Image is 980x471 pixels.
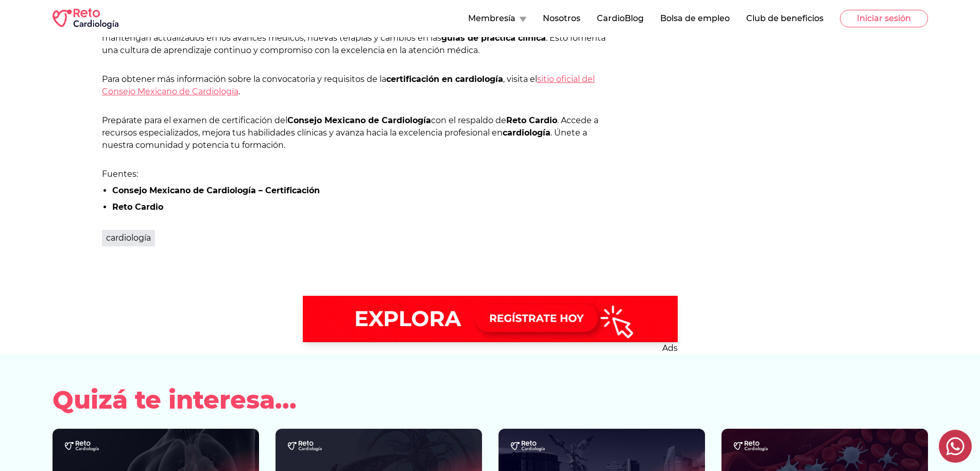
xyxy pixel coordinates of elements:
strong: guías de práctica clínica [441,33,546,43]
button: Iniciar sesión [840,10,928,27]
img: RETO Cardio Logo [53,8,118,29]
p: Ads [303,342,678,355]
a: Consejo Mexicano de Cardiología – Certificación [112,186,320,195]
p: El proceso de también incluye la periódica, con el objetivo de asegurar que los especialistas se ... [102,20,620,57]
button: Bolsa de empleo [660,12,730,25]
p: Para obtener más información sobre la convocatoria y requisitos de la , visita el . [102,73,620,98]
p: Prepárate para el examen de certificación del con el respaldo de . Accede a recursos especializad... [102,114,620,152]
a: Reto Cardio [112,202,163,212]
h4: Fuentes: [102,168,620,180]
button: Club de beneficios [746,12,823,25]
strong: certificación en cardiología [386,74,503,84]
a: Reto Cardio [506,115,557,125]
button: CardioBlog [597,12,644,25]
img: Ad - web | blog-post | banner | silanes medclass | 2025-09-15 | 1 [303,296,678,342]
strong: cardiología [503,128,551,138]
button: Nosotros [543,12,580,25]
a: cardiología [102,230,155,246]
strong: Consejo Mexicano de Cardiología [287,115,431,125]
h2: Quizá te interesa... [53,388,928,412]
button: Membresía [468,12,526,25]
